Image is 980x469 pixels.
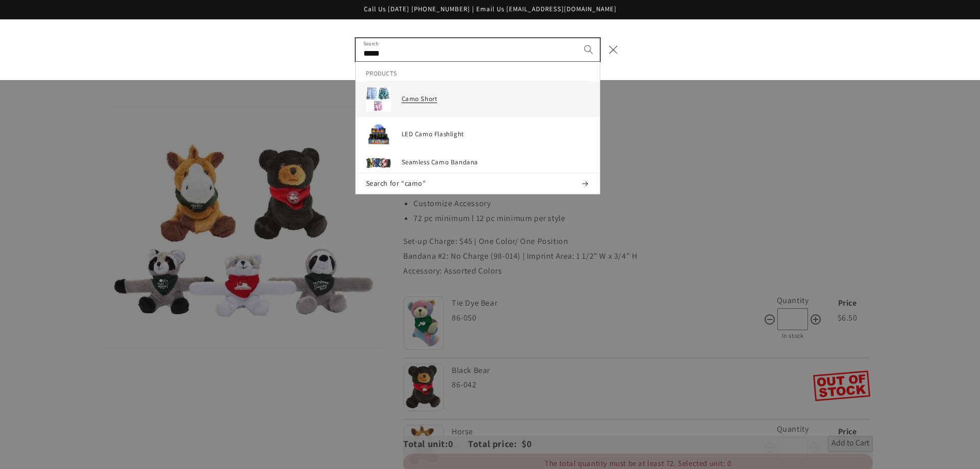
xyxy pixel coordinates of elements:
[402,95,590,104] h3: Camo Short
[402,130,590,139] h3: LED Camo Flashlight
[602,38,625,61] button: Close
[356,117,600,153] a: LED Camo Flashlight
[366,87,391,112] img: Camo Short
[402,158,590,167] h3: Seamless Camo Bandana
[356,82,600,117] a: Camo Short
[577,38,600,61] button: Search
[356,174,600,194] button: Search for “camo”
[366,122,391,147] img: LED Camo Flashlight
[366,62,590,82] h2: Products
[356,153,600,174] a: Seamless Camo Bandana
[366,158,391,168] img: Seamless Camo Bandana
